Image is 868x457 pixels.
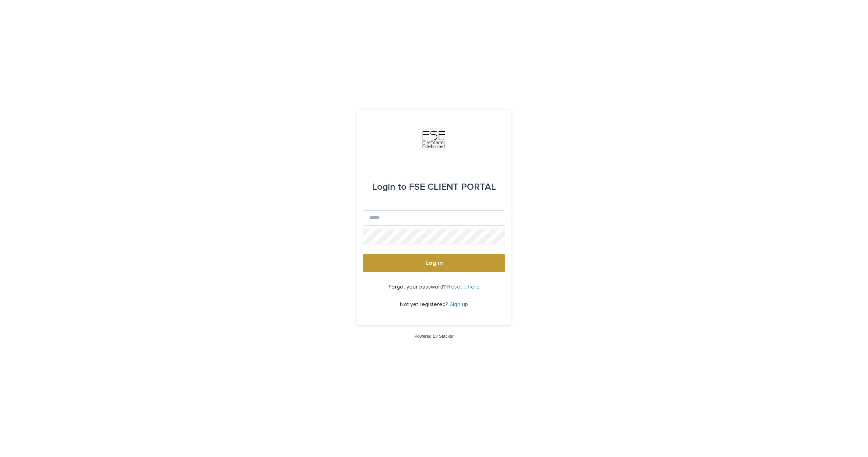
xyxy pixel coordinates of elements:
img: Km9EesSdRbS9ajqhBzyo [422,128,446,151]
button: Log in [363,254,505,272]
a: Powered By Stacker [414,334,453,338]
span: Login to [372,182,406,192]
span: Not yet registered? [400,302,449,307]
a: Reset it here [447,284,480,290]
span: Forgot your password? [389,284,447,290]
span: Log in [425,260,443,266]
a: Sign up [449,302,468,307]
div: FSE CLIENT PORTAL [372,176,496,198]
